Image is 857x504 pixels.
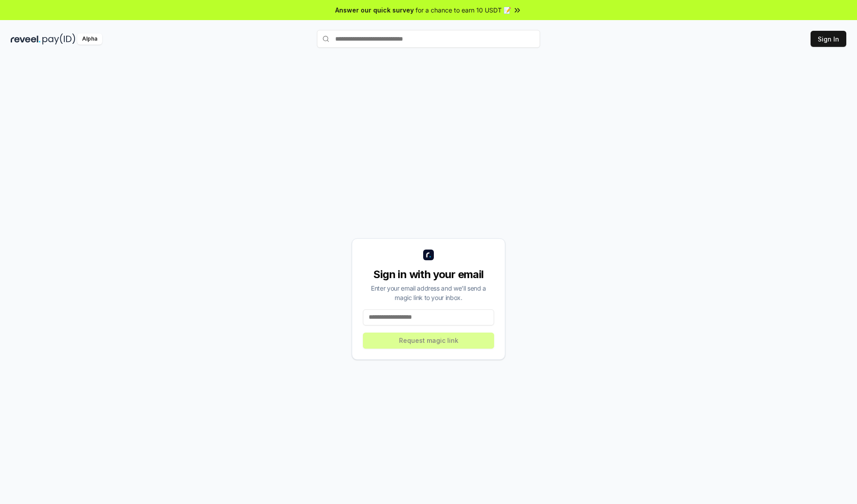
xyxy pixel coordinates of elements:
img: reveel_dark [11,33,41,45]
div: Enter your email address and we’ll send a magic link to your inbox. [363,283,494,302]
div: Sign in with your email [363,267,494,282]
div: Alpha [77,33,102,45]
span: for a chance to earn 10 USDT 📝 [416,5,511,15]
span: Answer our quick survey [335,5,414,15]
img: pay_id [42,33,75,45]
img: logo_small [423,250,434,260]
button: Sign In [811,31,846,47]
